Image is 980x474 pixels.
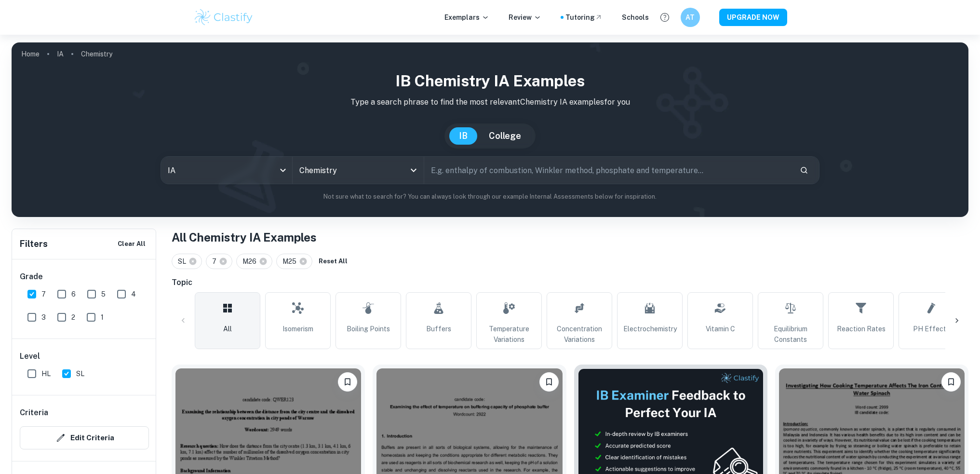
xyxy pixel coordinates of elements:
span: 7 [41,289,46,299]
div: SL [172,254,202,269]
span: pH Effects [913,324,950,334]
span: 7 [212,256,221,267]
button: Open [407,163,420,177]
span: Boiling Points [347,324,390,334]
span: Reaction Rates [837,324,886,334]
button: Reset All [316,254,350,269]
span: Concentration Variations [551,324,608,345]
span: All [223,324,232,334]
button: IB [449,127,477,145]
p: Not sure what to search for? You can always look through our example Internal Assessments below f... [19,192,961,202]
input: E.g. enthalpy of combustion, Winkler method, phosphate and temperature... [424,157,792,184]
span: HL [41,368,51,379]
span: SL [178,256,190,267]
h1: IB Chemistry IA examples [19,69,961,93]
button: UPGRADE NOW [719,9,787,26]
span: 2 [71,312,75,323]
div: IA [161,157,292,184]
span: Electrochemistry [623,324,677,334]
h6: Topic [172,277,968,288]
img: profile cover [12,42,968,217]
button: Bookmark [539,372,559,392]
h6: AT [685,12,696,23]
button: Search [796,162,812,178]
div: M26 [236,254,272,269]
button: Bookmark [338,372,357,392]
span: 5 [101,289,106,299]
span: 6 [71,289,76,299]
p: Type a search phrase to find the most relevant Chemistry IA examples for you [19,96,961,108]
button: Help and Feedback [657,9,673,26]
a: IA [57,47,64,61]
span: 3 [41,312,46,323]
button: AT [681,8,700,27]
span: Isomerism [282,324,313,334]
h6: Filters [20,237,48,251]
p: Chemistry [81,49,112,59]
h6: Criteria [20,407,48,419]
button: College [479,127,531,145]
span: SL [76,368,84,379]
span: Temperature Variations [481,324,537,345]
p: Review [509,12,541,23]
span: M25 [282,256,301,267]
span: Vitamin C [706,324,735,334]
img: Clastify logo [193,8,255,27]
h6: Grade [20,271,149,283]
a: Home [21,47,40,61]
h1: All Chemistry IA Examples [172,229,968,246]
span: 4 [131,289,136,299]
a: Schools [622,12,649,23]
span: 1 [101,312,104,323]
div: M25 [276,254,312,269]
p: Exemplars [444,12,489,23]
button: Edit Criteria [20,426,149,449]
button: Bookmark [941,372,961,392]
button: Clear All [115,237,148,251]
div: 7 [206,254,232,269]
h6: Level [20,351,149,362]
span: M26 [242,256,261,267]
a: Tutoring [565,12,603,23]
span: Equilibrium Constants [762,324,819,345]
span: Buffers [426,324,451,334]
